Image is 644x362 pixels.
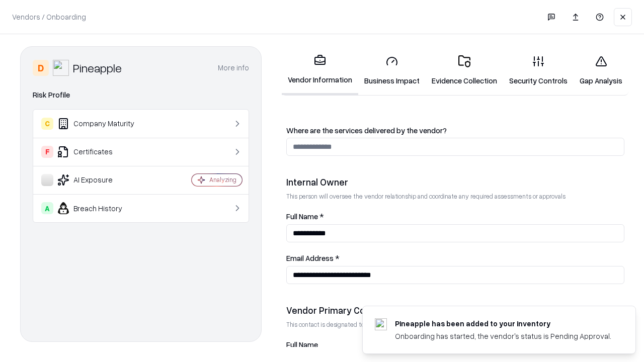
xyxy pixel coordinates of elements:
img: pineappleenergy.com [375,318,387,330]
img: Pineapple [53,60,69,76]
div: Onboarding has started, the vendor's status is Pending Approval. [395,331,611,341]
div: AI Exposure [41,174,162,186]
a: Business Impact [358,47,426,94]
a: Security Controls [503,47,574,94]
button: More info [218,59,249,77]
label: Where are the services delivered by the vendor? [286,127,624,134]
p: Vendors / Onboarding [12,12,86,22]
a: Gap Analysis [574,47,628,94]
div: F [41,146,53,158]
div: Internal Owner [286,176,624,188]
div: Certificates [41,146,162,158]
div: D [33,60,49,76]
label: Email Address * [286,254,624,262]
div: Pineapple [73,60,122,76]
a: Evidence Collection [426,47,503,94]
div: C [41,118,53,130]
div: Analyzing [209,175,236,184]
div: Vendor Primary Contact [286,304,624,316]
div: A [41,202,53,214]
div: Breach History [41,202,162,214]
div: Company Maturity [41,118,162,130]
p: This contact is designated to receive the assessment request from Shift [286,320,624,329]
a: Vendor Information [282,46,358,95]
label: Full Name * [286,213,624,220]
label: Full Name [286,341,624,348]
div: Pineapple has been added to your inventory [395,318,611,329]
p: This person will oversee the vendor relationship and coordinate any required assessments or appro... [286,192,624,201]
div: Risk Profile [33,89,249,101]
